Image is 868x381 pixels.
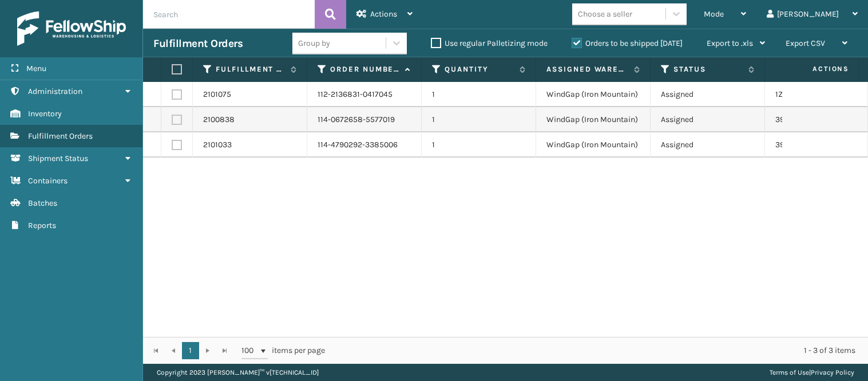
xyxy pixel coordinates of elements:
[28,109,62,119] span: Inventory
[307,107,422,132] td: 114-0672658-5577019
[707,38,753,48] span: Export to .xls
[776,60,856,78] span: Actions
[422,82,536,107] td: 1
[811,368,854,376] a: Privacy Policy
[28,198,57,208] span: Batches
[704,9,724,19] span: Mode
[330,64,399,74] label: Order Number
[307,82,422,107] td: 112-2136831-0417045
[536,132,651,158] td: WindGap (Iron Mountain)
[307,132,422,158] td: 114-4790292-3385006
[17,11,126,46] img: logo
[770,364,854,381] div: |
[673,64,743,74] label: Status
[431,38,548,48] label: Use regular Palletizing mode
[28,221,56,230] span: Reports
[445,64,514,74] label: Quantity
[28,87,82,96] span: Administration
[26,64,46,73] span: Menu
[370,9,397,19] span: Actions
[536,107,651,132] td: WindGap (Iron Mountain)
[422,132,536,158] td: 1
[578,8,632,20] div: Choose a seller
[651,82,765,107] td: Assigned
[536,82,651,107] td: WindGap (Iron Mountain)
[298,37,330,49] div: Group by
[546,64,628,74] label: Assigned Warehouse
[28,131,93,141] span: Fulfillment Orders
[28,154,88,163] span: Shipment Status
[153,37,243,50] h3: Fulfillment Orders
[422,107,536,132] td: 1
[775,89,857,99] a: 1ZH0R7060323099363
[770,368,809,376] a: Terms of Use
[216,64,285,74] label: Fulfillment Order Id
[775,140,827,150] a: 393619449414
[775,115,828,124] a: 393617204204
[157,364,319,381] p: Copyright 2023 [PERSON_NAME]™ v [TECHNICAL_ID]
[786,38,825,48] span: Export CSV
[651,132,765,158] td: Assigned
[341,345,855,356] div: 1 - 3 of 3 items
[28,176,68,186] span: Containers
[203,139,232,151] a: 2101033
[651,107,765,132] td: Assigned
[182,342,199,359] a: 1
[203,89,231,100] a: 2101075
[203,114,235,125] a: 2100838
[241,342,325,359] span: items per page
[241,345,259,356] span: 100
[572,38,683,48] label: Orders to be shipped [DATE]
